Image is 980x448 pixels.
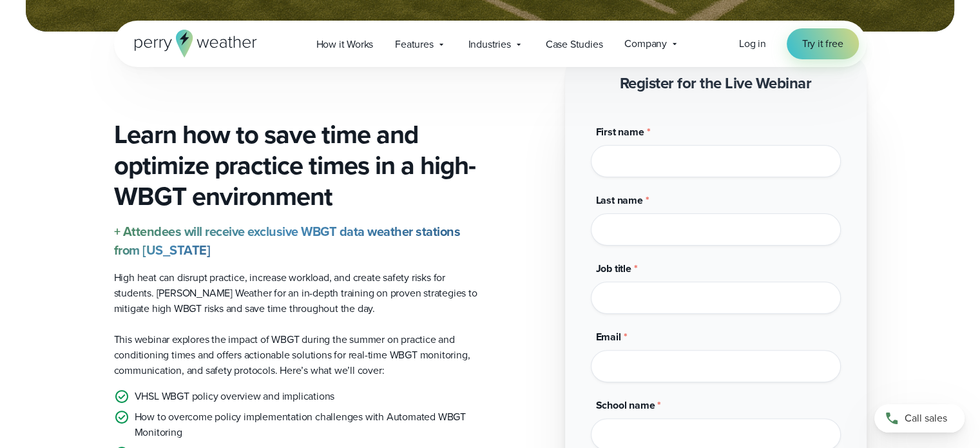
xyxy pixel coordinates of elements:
[114,270,480,317] p: High heat can disrupt practice, increase workload, and create safety risks for students. [PERSON_...
[596,124,644,139] span: First name
[596,193,643,208] span: Last name
[874,404,965,433] a: Call sales
[468,37,511,52] span: Industries
[739,36,766,52] a: Log in
[114,222,461,260] strong: + Attendees will receive exclusive WBGT data weather stations from [US_STATE]
[596,398,655,413] span: School name
[624,36,667,52] span: Company
[535,31,614,57] a: Case Studies
[114,332,480,378] p: This webinar explores the impact of WBGT during the summer on practice and conditioning times and...
[395,37,433,52] span: Features
[596,261,631,276] span: Job title
[620,72,812,95] strong: Register for the Live Webinar
[135,409,480,440] p: How to overcome policy implementation challenges with Automated WBGT Monitoring
[135,389,335,404] p: VHSL WBGT policy overview and implications
[905,411,947,426] span: Call sales
[114,119,480,212] h3: Learn how to save time and optimize practice times in a high-WBGT environment
[739,36,766,51] span: Log in
[546,37,603,52] span: Case Studies
[802,36,843,52] span: Try it free
[596,329,621,344] span: Email
[787,28,859,59] a: Try it free
[305,31,385,57] a: How it Works
[316,37,374,52] span: How it Works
